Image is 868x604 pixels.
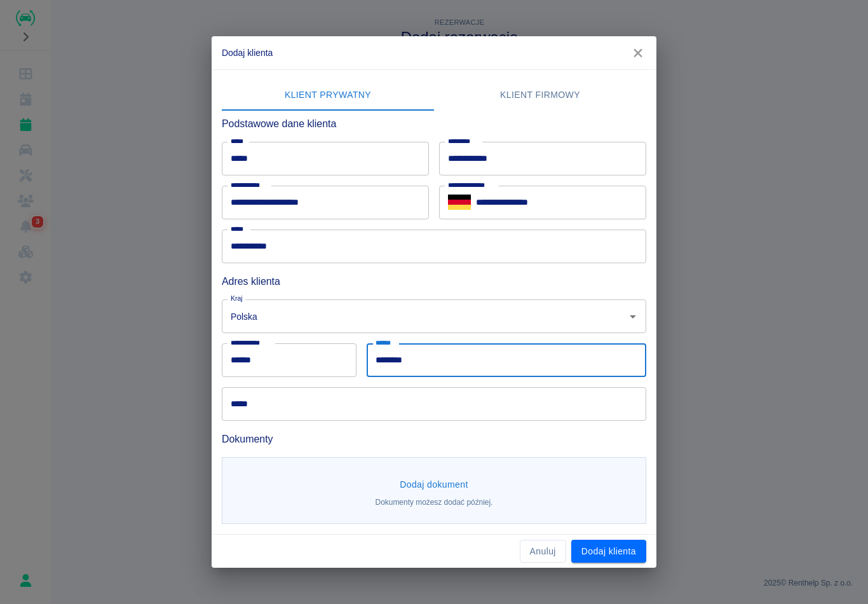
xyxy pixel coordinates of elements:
h6: Adres klienta [222,273,646,289]
div: lab API tabs example [222,80,646,111]
h6: Podstawowe dane klienta [222,116,646,132]
label: Kraj [231,294,243,303]
button: Dodaj klienta [571,540,646,563]
button: Klient firmowy [434,80,646,111]
button: Otwórz [624,308,642,326]
button: Select country [448,193,471,212]
h6: Dokumenty [222,431,646,447]
button: Dodaj dokument [395,473,473,497]
h2: Dodaj klienta [212,36,656,69]
button: Klient prywatny [222,80,434,111]
button: Anuluj [520,540,566,563]
p: Dokumenty możesz dodać później. [376,497,493,508]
